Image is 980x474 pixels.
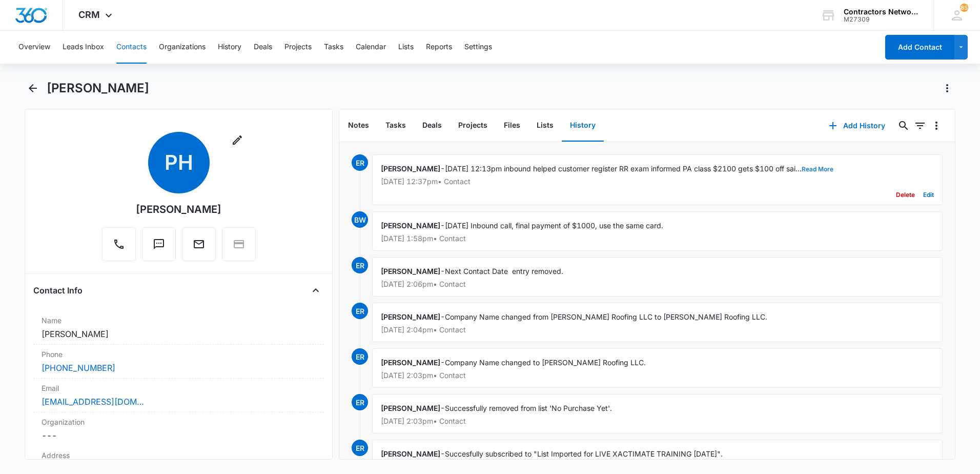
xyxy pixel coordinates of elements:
[960,4,968,12] div: notifications count
[102,243,136,252] a: Call
[102,227,136,261] button: Call
[218,31,241,64] button: History
[352,154,368,171] span: ER
[895,117,912,134] button: Search...
[912,117,928,134] button: Filters
[42,328,316,340] dd: [PERSON_NAME]
[33,284,83,297] h4: Contact Info
[562,110,604,142] button: History
[372,348,943,388] div: -
[33,379,324,412] div: Email[EMAIL_ADDRESS][DOMAIN_NAME]
[381,178,934,185] p: [DATE] 12:37pm • Contact
[33,311,324,345] div: Name[PERSON_NAME]
[802,166,833,172] button: Read More
[254,31,272,64] button: Deals
[356,31,386,64] button: Calendar
[78,9,100,20] span: CRM
[381,449,440,458] span: [PERSON_NAME]
[445,358,646,367] span: Company Name changed to [PERSON_NAME] Roofing LLC.
[381,312,440,321] span: [PERSON_NAME]
[381,418,934,425] p: [DATE] 2:03pm • Contact
[464,31,492,64] button: Settings
[284,31,312,64] button: Projects
[445,449,723,458] span: Succesfully subscribed to "List Imported for LIVE XACTIMATE TRAINING [DATE]".
[381,235,934,242] p: [DATE] 1:58pm • Contact
[426,31,452,64] button: Reports
[148,132,210,193] span: PH
[352,440,368,456] span: ER
[42,450,316,461] label: Address
[928,117,945,134] button: Overflow Menu
[42,362,115,374] a: [PHONE_NUMBER]
[381,281,934,288] p: [DATE] 2:06pm • Contact
[896,185,915,205] button: Delete
[182,227,216,261] button: Email
[25,80,40,96] button: Back
[42,396,144,408] a: [EMAIL_ADDRESS][DOMAIN_NAME]
[372,303,943,342] div: -
[398,31,414,64] button: Lists
[381,267,440,275] span: [PERSON_NAME]
[42,349,316,360] label: Phone
[340,110,377,142] button: Notes
[63,31,104,64] button: Leads Inbox
[381,326,934,333] p: [DATE] 2:04pm • Contact
[381,358,440,367] span: [PERSON_NAME]
[142,227,176,261] button: Text
[445,312,767,321] span: Company Name changed from [PERSON_NAME] Roofing LLC to [PERSON_NAME] Roofing LLC.
[136,202,221,217] div: [PERSON_NAME]
[308,282,324,299] button: Close
[960,4,968,12] span: 85
[381,164,440,173] span: [PERSON_NAME]
[496,110,528,142] button: Files
[352,211,368,228] span: BW
[377,110,414,142] button: Tasks
[445,221,663,230] span: [DATE] Inbound call, final payment of $1000, use the same card.
[819,113,895,138] button: Add History
[445,267,563,275] span: Next Contact Date entry removed.
[381,221,440,230] span: [PERSON_NAME]
[381,404,440,412] span: [PERSON_NAME]
[528,110,562,142] button: Lists
[182,243,216,252] a: Email
[885,35,954,60] button: Add Contact
[42,383,316,393] label: Email
[42,315,316,326] label: Name
[33,345,324,379] div: Phone[PHONE_NUMBER]
[923,185,934,205] button: Edit
[352,394,368,410] span: ER
[844,16,918,23] div: account id
[372,154,943,205] div: -
[116,31,147,64] button: Contacts
[372,394,943,433] div: -
[142,243,176,252] a: Text
[372,211,943,251] div: -
[445,164,833,173] span: [DATE] 12:13pm inbound helped customer register RR exam informed PA class $2100 gets $100 off sai...
[42,429,316,442] dd: ---
[844,8,918,16] div: account name
[414,110,450,142] button: Deals
[352,257,368,273] span: ER
[445,404,612,412] span: Successfully removed from list 'No Purchase Yet'.
[352,348,368,365] span: ER
[42,417,316,427] label: Organization
[324,31,343,64] button: Tasks
[33,412,324,446] div: Organization---
[159,31,206,64] button: Organizations
[372,257,943,297] div: -
[939,80,955,96] button: Actions
[352,303,368,319] span: ER
[47,81,149,96] h1: [PERSON_NAME]
[450,110,496,142] button: Projects
[18,31,50,64] button: Overview
[381,372,934,379] p: [DATE] 2:03pm • Contact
